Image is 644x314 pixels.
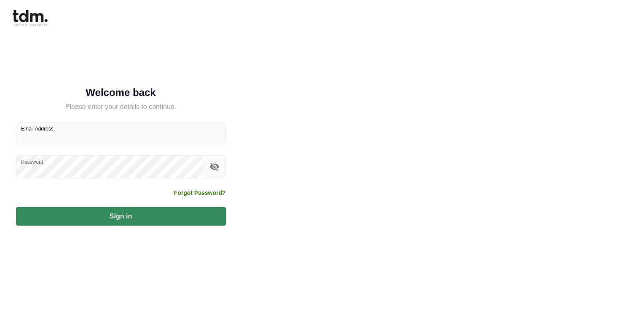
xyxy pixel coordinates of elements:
label: Password [21,158,43,165]
label: Email Address [21,125,54,132]
h5: Welcome back [16,88,226,97]
a: Forgot Password? [174,189,226,197]
h5: Please enter your details to continue. [16,102,226,112]
button: Sign in [16,207,226,226]
button: toggle password visibility [207,160,222,174]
